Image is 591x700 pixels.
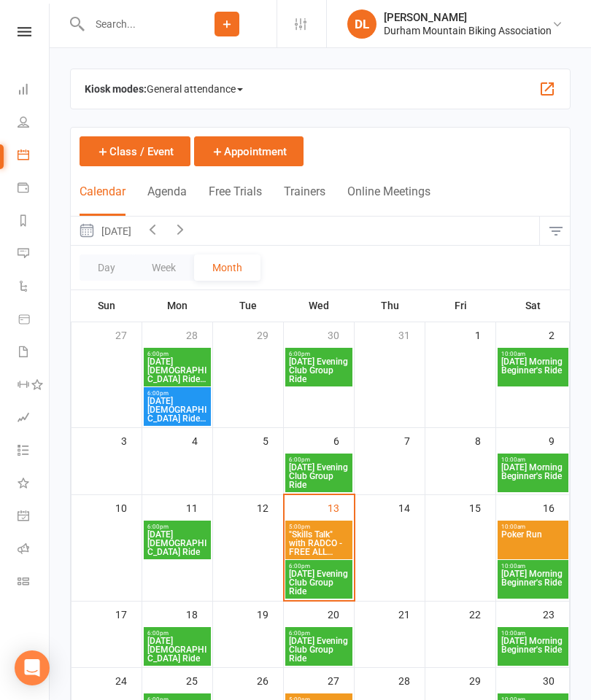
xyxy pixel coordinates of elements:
[501,463,565,489] span: [DATE] Morning Beginner's Ride
[18,402,50,435] a: Assessments
[115,602,142,626] div: 17
[115,322,142,346] div: 27
[213,290,284,321] th: Tue
[398,495,425,519] div: 14
[147,524,208,530] span: 6:00pm
[469,668,495,692] div: 29
[328,495,354,519] div: 13
[288,530,349,556] span: "Skills Talk" with RADCO - FREE ALL DMBA Members
[501,351,565,357] span: 10:00am
[18,74,50,107] a: Dashboard
[284,184,325,216] button: Trainers
[501,563,565,569] span: 10:00am
[18,567,50,599] a: Class kiosk mode
[18,206,50,238] a: Reports
[288,563,349,569] span: 6:00pm
[543,602,569,626] div: 23
[404,428,425,452] div: 7
[142,290,213,321] th: Mon
[501,357,565,384] span: [DATE] Morning Beginner's Ride
[469,602,495,626] div: 22
[147,530,208,556] span: [DATE] [DEMOGRAPHIC_DATA] Ride
[543,668,569,692] div: 30
[257,322,283,346] div: 29
[288,569,349,596] span: [DATE] Evening Club Group Ride
[194,136,304,166] button: Appointment
[384,24,552,37] div: Durham Mountain Biking Association
[501,456,565,463] span: 10:00am
[288,357,349,384] span: [DATE] Evening Club Group Ride
[147,357,208,384] span: [DATE] [DEMOGRAPHIC_DATA] Ride ([GEOGRAPHIC_DATA])
[147,351,208,357] span: 6:00pm
[18,534,50,567] a: Roll call kiosk mode
[80,184,125,216] button: Calendar
[501,524,565,530] span: 10:00am
[147,637,208,663] span: [DATE] [DEMOGRAPHIC_DATA] Ride
[18,107,50,140] a: People
[501,630,565,637] span: 10:00am
[257,495,283,519] div: 12
[18,173,50,206] a: Payments
[115,495,142,519] div: 10
[333,428,354,452] div: 6
[186,668,212,692] div: 25
[85,83,147,95] strong: Kiosk modes:
[263,428,283,452] div: 5
[80,136,190,166] button: Class / Event
[209,184,262,216] button: Free Trials
[18,468,50,501] a: What's New
[398,668,425,692] div: 28
[501,569,565,596] span: [DATE] Morning Beginner's Ride
[186,602,212,626] div: 18
[501,530,565,556] span: Poker Run
[147,397,208,423] span: [DATE] [DEMOGRAPHIC_DATA] Ride ([GEOGRAPHIC_DATA])
[384,11,552,24] div: [PERSON_NAME]
[80,254,134,281] button: Day
[284,290,355,321] th: Wed
[475,428,495,452] div: 8
[15,650,50,685] div: Open Intercom Messenger
[425,290,496,321] th: Fri
[18,140,50,173] a: Calendar
[288,630,349,637] span: 6:00pm
[469,495,495,519] div: 15
[347,184,430,216] button: Online Meetings
[398,322,425,346] div: 31
[257,668,283,692] div: 26
[85,14,177,34] input: Search...
[288,463,349,489] span: [DATE] Evening Club Group Ride
[288,524,349,530] span: 5:00pm
[543,495,569,519] div: 16
[398,602,425,626] div: 21
[347,9,376,39] div: DL
[72,290,142,321] th: Sun
[147,77,243,101] span: General attendance
[194,254,260,281] button: Month
[115,668,142,692] div: 24
[192,428,212,452] div: 4
[328,322,354,346] div: 30
[288,351,349,357] span: 6:00pm
[186,495,212,519] div: 11
[147,390,208,397] span: 6:00pm
[549,428,569,452] div: 9
[328,602,354,626] div: 20
[355,290,425,321] th: Thu
[257,602,283,626] div: 19
[549,322,569,346] div: 2
[147,184,187,216] button: Agenda
[71,217,139,245] button: [DATE]
[501,637,565,663] span: [DATE] Morning Beginner's Ride
[288,637,349,663] span: [DATE] Evening Club Group Ride
[475,322,495,346] div: 1
[134,254,194,281] button: Week
[328,668,354,692] div: 27
[121,428,142,452] div: 3
[18,304,50,337] a: Product Sales
[288,456,349,463] span: 6:00pm
[147,630,208,637] span: 6:00pm
[496,290,570,321] th: Sat
[18,501,50,534] a: General attendance kiosk mode
[186,322,212,346] div: 28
